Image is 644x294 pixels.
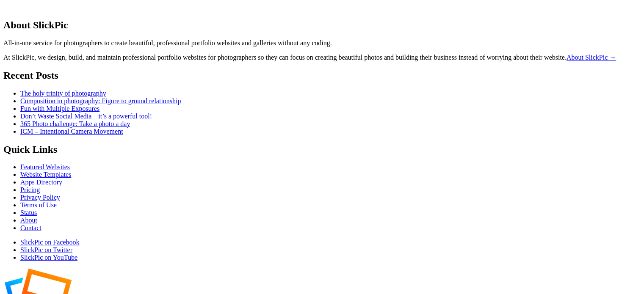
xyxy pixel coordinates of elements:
a: Website Templates [20,171,71,178]
a: Don’t Waste Social Media – it’s a powerful tool! [20,113,152,120]
h2: About SlickPic [3,19,641,31]
a: SlickPic on Twitter [20,246,72,253]
a: Apps Directory [20,179,62,186]
a: About [20,217,37,224]
a: Composition in photography: Figure to ground relationship [20,97,181,104]
a: 365 Photo challenge: Take a photo a day [20,120,130,127]
p: All-in-one service for photographers to create beautiful, professional portfolio websites and gal... [3,39,641,47]
a: Status [20,209,37,216]
a: Pricing [20,186,40,193]
a: Contact [20,224,41,231]
a: Privacy Policy [20,194,60,201]
a: SlickPic on YouTube [20,254,77,261]
a: SlickPic on Facebook [20,239,80,246]
a: The holy trinity of photography [20,90,106,97]
h2: Quick Links [3,144,641,155]
a: Fun with Multiple Exposures [20,105,100,112]
a: About SlickPic [567,54,616,61]
a: ICM – Intentional Camera Movement [20,128,123,135]
p: At SlickPic, we design, build, and maintain professional portfolio websites for photographers so ... [3,54,641,61]
h2: Recent Posts [3,70,641,81]
a: Terms of Use [20,201,57,209]
a: Featured Websites [20,163,70,170]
